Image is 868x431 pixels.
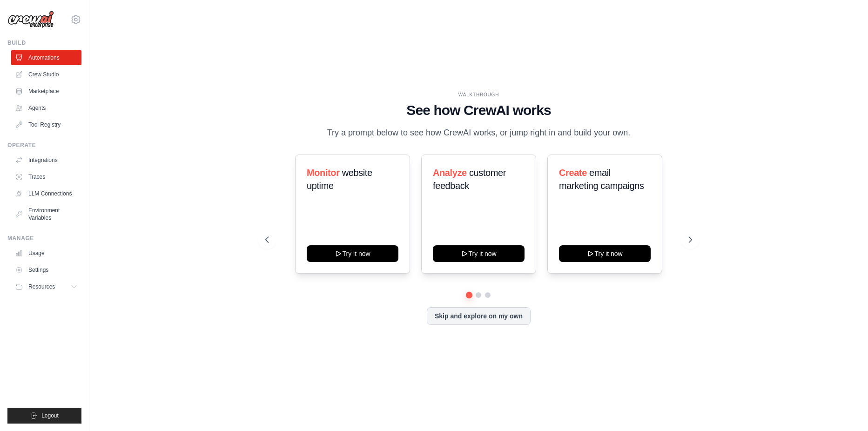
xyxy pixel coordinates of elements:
[307,168,372,191] span: website uptime
[11,203,81,225] a: Environment Variables
[11,117,81,132] a: Tool Registry
[265,102,692,119] h1: See how CrewAI works
[7,39,81,47] div: Build
[433,168,506,191] span: customer feedback
[11,67,81,82] a: Crew Studio
[433,245,525,262] button: Try it now
[559,245,651,262] button: Try it now
[7,235,81,242] div: Manage
[559,168,644,191] span: email marketing campaigns
[11,186,81,201] a: LLM Connections
[307,168,340,178] span: Monitor
[11,84,81,99] a: Marketplace
[322,126,635,140] p: Try a prompt below to see how CrewAI works, or jump right in and build your own.
[7,11,54,28] img: Logo
[11,279,81,294] button: Resources
[433,168,467,178] span: Analyze
[41,412,59,419] span: Logout
[559,168,587,178] span: Create
[265,91,692,98] div: WALKTHROUGH
[11,50,81,65] a: Automations
[11,263,81,277] a: Settings
[7,141,81,149] div: Operate
[11,101,81,115] a: Agents
[427,307,531,325] button: Skip and explore on my own
[28,283,55,290] span: Resources
[11,169,81,184] a: Traces
[11,246,81,261] a: Usage
[307,245,398,262] button: Try it now
[11,153,81,168] a: Integrations
[7,408,81,424] button: Logout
